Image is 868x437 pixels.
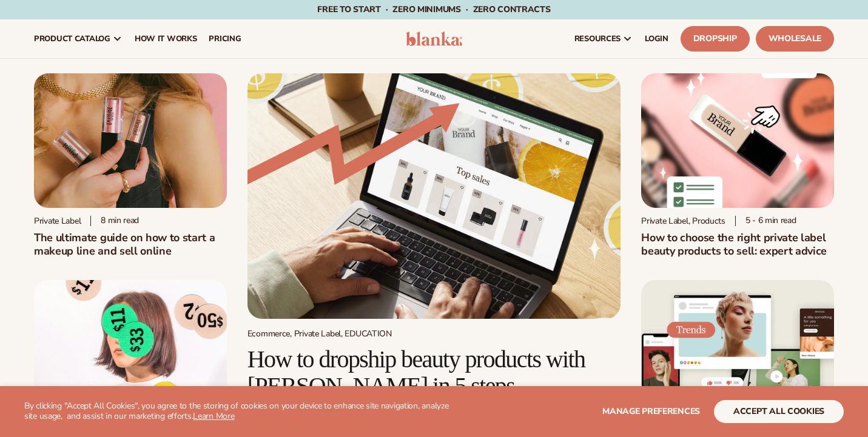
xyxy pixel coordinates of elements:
span: Manage preferences [602,405,700,417]
div: Ecommerce, Private Label, EDUCATION [247,329,621,339]
h2: How to choose the right private label beauty products to sell: expert advice [641,231,834,258]
div: Private label [34,216,81,226]
a: LOGIN [639,19,675,58]
a: resources [568,19,639,58]
a: Person holding branded make up with a solid pink background Private label 8 min readThe ultimate ... [34,73,227,258]
span: LOGIN [645,34,668,44]
div: 8 min read [90,216,139,226]
div: 5 - 6 min read [735,216,796,226]
span: Free to start · ZERO minimums · ZERO contracts [317,4,550,15]
img: Growing money with ecommerce [247,73,621,319]
span: pricing [209,34,241,44]
a: How It Works [129,19,203,58]
a: Wholesale [756,26,834,52]
button: Manage preferences [602,400,700,423]
div: Private Label, Products [641,216,725,226]
p: By clicking "Accept All Cookies", you agree to the storing of cookies on your device to enhance s... [24,401,451,422]
span: product catalog [34,34,110,44]
img: Private Label Beauty Products Click [641,73,834,208]
h1: The ultimate guide on how to start a makeup line and sell online [34,231,227,258]
a: product catalog [28,19,129,58]
a: Learn More [193,410,234,422]
a: pricing [203,19,247,58]
a: Dropship [681,26,750,52]
h2: How to dropship beauty products with [PERSON_NAME] in 5 steps [247,346,621,399]
span: How It Works [135,34,197,44]
span: resources [574,34,621,44]
button: accept all cookies [714,400,844,423]
img: Social media trends this week (Updated weekly) [641,280,834,415]
img: Profitability of private label company [34,280,227,415]
img: Person holding branded make up with a solid pink background [34,73,227,208]
a: Private Label Beauty Products Click Private Label, Products 5 - 6 min readHow to choose the right... [641,73,834,258]
img: logo [406,32,463,46]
